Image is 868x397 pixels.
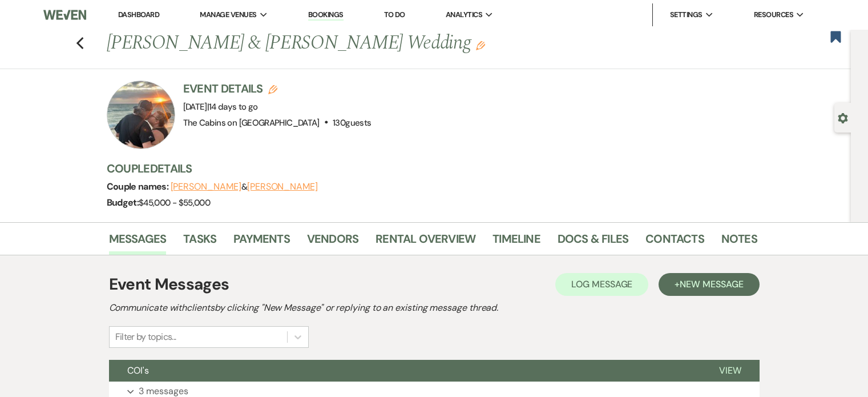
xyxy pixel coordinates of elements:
button: [PERSON_NAME] [171,182,241,191]
span: The Cabins on [GEOGRAPHIC_DATA] [183,117,320,129]
h2: Communicate with clients by clicking "New Message" or replying to an existing message thread. [109,301,760,315]
span: Log Message [571,278,632,290]
a: Bookings [308,10,344,21]
img: Weven Logo [43,3,86,27]
a: Tasks [183,230,216,255]
span: Analytics [446,9,482,21]
a: To Do [384,10,405,19]
button: [PERSON_NAME] [247,182,318,191]
span: Manage Venues [200,9,256,21]
span: [DATE] [183,101,258,113]
div: Filter by topics... [115,330,176,344]
span: Settings [670,9,703,21]
span: | [207,101,258,113]
span: Resources [754,9,793,21]
h3: Event Details [183,81,372,97]
h1: Event Messages [109,272,229,296]
a: Dashboard [118,10,159,19]
button: Edit [476,40,485,50]
a: Vendors [307,230,358,255]
span: Couple names: [107,181,171,193]
span: & [171,181,318,193]
a: Rental Overview [376,230,475,255]
button: Log Message [555,273,648,296]
span: 14 days to go [209,101,258,113]
a: Timeline [492,230,540,255]
span: COI's [127,364,149,376]
button: Open lead details [838,112,848,123]
span: $45,000 - $55,000 [139,197,210,208]
button: View [701,360,760,382]
span: New Message [680,278,743,290]
span: 130 guests [333,117,371,129]
button: COI's [109,360,701,382]
a: Messages [109,230,167,255]
h3: Couple Details [107,161,746,177]
a: Notes [721,230,757,255]
a: Contacts [645,230,704,255]
button: +New Message [659,273,759,296]
a: Payments [233,230,290,255]
a: Docs & Files [558,230,628,255]
span: View [719,364,741,376]
span: Budget: [107,197,139,208]
h1: [PERSON_NAME] & [PERSON_NAME] Wedding [107,30,618,57]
